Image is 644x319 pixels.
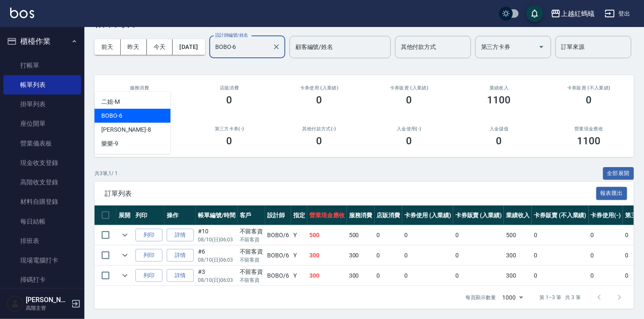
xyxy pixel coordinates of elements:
[3,251,81,270] a: 現場電腦打卡
[3,153,81,173] a: 現金收支登錄
[119,269,131,282] button: expand row
[227,94,233,106] h3: 0
[496,135,502,147] h3: 0
[240,256,263,264] p: 不留客資
[284,126,354,132] h2: 其他付款方式(-)
[101,97,120,106] span: 二姐 -M
[284,85,354,91] h2: 卡券使用 (入業績)
[198,256,235,264] p: 08/10 (日) 06:03
[540,294,581,301] p: 第 1–3 筆 共 3 筆
[601,6,634,22] button: 登出
[561,8,595,19] div: 上越紅螞蟻
[535,40,548,54] button: Open
[3,231,81,251] a: 排班表
[532,266,588,286] td: 0
[3,270,81,289] a: 掃碼打卡
[3,114,81,133] a: 座位開單
[402,205,453,225] th: 卡券使用 (入業績)
[95,39,121,55] button: 前天
[554,126,624,132] h2: 營業現金應收
[240,268,263,276] div: 不留客資
[3,56,81,75] a: 打帳單
[375,246,403,265] td: 0
[374,85,444,91] h2: 卡券販賣 (入業績)
[3,95,81,114] a: 掛單列表
[198,276,235,284] p: 08/10 (日) 06:03
[453,246,504,265] td: 0
[453,266,504,286] td: 0
[265,266,291,286] td: BOBO /6
[374,126,444,132] h2: 入金使用(-)
[196,246,238,265] td: #6
[26,296,69,304] h5: [PERSON_NAME]
[589,246,623,265] td: 0
[504,246,532,265] td: 300
[504,266,532,286] td: 300
[347,205,375,225] th: 服務消費
[406,135,412,147] h3: 0
[119,229,131,241] button: expand row
[135,249,162,262] button: 列印
[453,205,504,225] th: 卡券販賣 (入業績)
[167,269,194,282] a: 詳情
[504,205,532,225] th: 業績收入
[105,85,174,91] h3: 服務消費
[196,205,238,225] th: 帳單編號/時間
[7,295,24,312] img: Person
[265,205,291,225] th: 設計師
[101,139,118,148] span: 樂樂 -9
[3,192,81,211] a: 材料自購登錄
[271,41,282,53] button: Clear
[596,189,628,197] a: 報表匯出
[101,111,122,120] span: BOBO -6
[596,187,628,200] button: 報表匯出
[240,247,263,256] div: 不留客資
[26,304,69,312] p: 高階主管
[532,225,588,245] td: 0
[464,85,534,91] h2: 業績收入
[554,85,624,91] h2: 卡券販賣 (不入業績)
[265,246,291,265] td: BOBO /6
[589,266,623,286] td: 0
[3,30,81,52] button: 櫃檯作業
[307,266,347,286] td: 300
[240,276,263,284] p: 不留客資
[589,225,623,245] td: 0
[133,205,165,225] th: 列印
[196,225,238,245] td: #10
[499,286,526,309] div: 1000
[375,225,403,245] td: 0
[240,236,263,243] p: 不留客資
[121,39,147,55] button: 昨天
[307,246,347,265] td: 300
[406,94,412,106] h3: 0
[198,236,235,243] p: 08/10 (日) 06:03
[465,294,496,301] p: 每頁顯示數量
[101,125,151,134] span: [PERSON_NAME] -8
[291,205,307,225] th: 指定
[291,266,307,286] td: Y
[317,135,322,147] h3: 0
[196,266,238,286] td: #3
[116,205,133,225] th: 展開
[347,246,375,265] td: 300
[147,39,173,55] button: 今天
[402,225,453,245] td: 0
[227,135,233,147] h3: 0
[173,39,205,55] button: [DATE]
[3,134,81,153] a: 營業儀表板
[577,135,601,147] h3: 1100
[195,126,264,132] h2: 第三方卡券(-)
[238,205,265,225] th: 客戶
[532,205,588,225] th: 卡券販賣 (不入業績)
[135,269,162,282] button: 列印
[402,266,453,286] td: 0
[402,246,453,265] td: 0
[464,126,534,132] h2: 入金儲值
[487,94,511,106] h3: 1100
[10,8,34,18] img: Logo
[317,94,322,106] h3: 0
[119,249,131,262] button: expand row
[375,266,403,286] td: 0
[105,189,596,198] span: 訂單列表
